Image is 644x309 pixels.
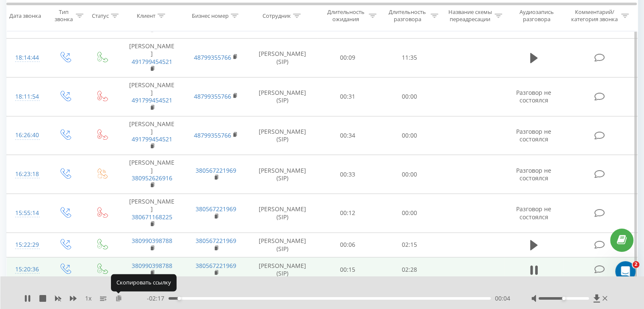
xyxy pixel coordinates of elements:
a: 491799454521 [132,96,172,104]
td: [PERSON_NAME] [120,77,184,116]
a: 380952626916 [132,174,172,182]
iframe: Intercom live chat [615,261,636,281]
span: 00:04 [495,294,510,303]
a: 48799355766 [194,92,231,100]
td: 02:15 [379,232,440,257]
span: 2 [633,261,639,268]
span: 1 x [85,294,91,303]
span: Разговор не состоялся [516,88,551,104]
td: 00:12 [317,194,379,233]
td: [PERSON_NAME] [120,39,184,77]
div: 16:23:18 [15,166,38,182]
a: 380567221969 [196,262,236,270]
td: [PERSON_NAME] (SIP) [248,257,317,282]
span: Разговор не состоялся [516,166,551,182]
div: Комментарий/категория звонка [569,9,619,23]
div: Длительность ожидания [325,9,367,23]
div: Аудиозапись разговора [512,9,561,23]
a: 380567221969 [196,205,236,213]
td: [PERSON_NAME] (SIP) [248,116,317,155]
div: Сотрудник [263,12,291,19]
div: Тип звонка [53,9,73,23]
td: 00:33 [317,155,379,194]
td: [PERSON_NAME] (SIP) [248,232,317,257]
td: [PERSON_NAME] [120,116,184,155]
a: 380990398788 [132,237,172,245]
span: Разговор не состоялся [516,205,551,221]
div: 18:11:54 [15,88,38,105]
td: [PERSON_NAME] (SIP) [248,194,317,233]
td: [PERSON_NAME] (SIP) [248,77,317,116]
a: 380567221969 [196,237,236,245]
a: 380671168225 [132,213,172,221]
a: 491799454521 [132,58,172,66]
td: 00:09 [317,39,379,77]
div: Клиент [137,12,155,19]
div: Дата звонка [9,12,41,19]
a: 380567221969 [196,166,236,174]
span: Разговор не состоялся [516,127,551,143]
td: 00:00 [379,116,440,155]
td: 00:00 [379,194,440,233]
td: [PERSON_NAME] (SIP) [248,39,317,77]
td: 02:28 [379,257,440,282]
div: Бизнес номер [192,12,229,19]
div: 15:22:29 [15,237,38,253]
a: 380990398788 [132,262,172,270]
div: 18:14:44 [15,50,38,66]
td: 11:35 [379,39,440,77]
td: 00:00 [379,77,440,116]
div: 15:20:36 [15,261,38,278]
div: Accessibility label [562,297,565,300]
a: 491799454521 [132,135,172,143]
div: Название схемы переадресации [448,9,492,23]
td: 00:06 [317,232,379,257]
div: Accessibility label [177,297,181,300]
td: 00:15 [317,257,379,282]
div: Скопировать ссылку [111,274,177,291]
td: 00:00 [379,155,440,194]
span: - 02:17 [147,294,169,303]
td: [PERSON_NAME] [120,194,184,233]
td: 00:34 [317,116,379,155]
a: 48799355766 [194,131,231,139]
div: 15:55:14 [15,205,38,221]
div: Длительность разговора [386,9,428,23]
a: 48799355766 [194,53,231,61]
td: [PERSON_NAME] (SIP) [248,155,317,194]
td: [PERSON_NAME] [120,155,184,194]
div: 16:26:40 [15,127,38,143]
td: 00:31 [317,77,379,116]
div: Статус [92,12,109,19]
